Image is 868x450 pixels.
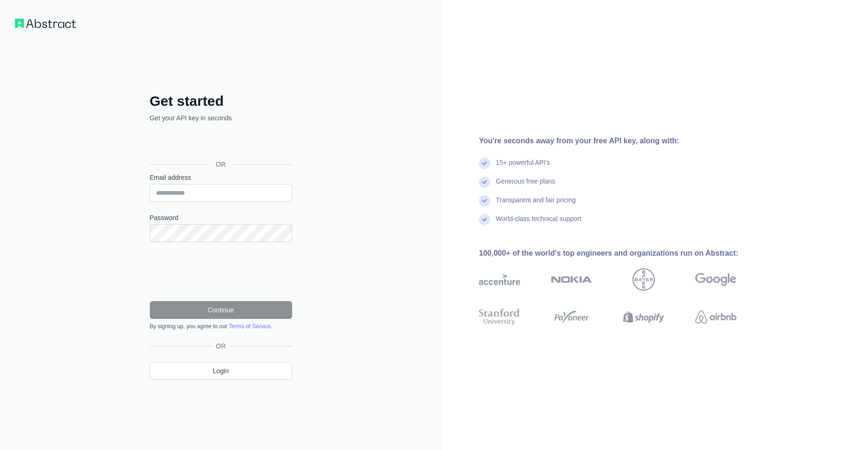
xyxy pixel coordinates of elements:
img: google [695,268,736,291]
iframe: Bouton "Se connecter avec Google" [145,133,295,154]
div: By signing up, you agree to our . [150,323,292,330]
p: Get your API key in seconds [150,113,292,123]
div: 100,000+ of the world's top engineers and organizations run on Abstract: [479,248,766,259]
img: payoneer [551,307,592,327]
a: Login [150,362,292,380]
label: Email address [150,173,292,182]
img: shopify [623,307,664,327]
img: check mark [479,177,490,188]
img: check mark [479,158,490,169]
div: World-class technical support [496,214,581,233]
h2: Get started [150,93,292,110]
div: Transparent and fair pricing [496,195,576,214]
span: OR [208,160,233,169]
div: Generous free plans [496,177,555,195]
img: stanford university [479,307,520,327]
button: Continue [150,301,292,319]
img: nokia [551,268,592,291]
label: Password [150,213,292,222]
iframe: reCAPTCHA [150,253,292,290]
img: Workflow [15,19,76,28]
div: You're seconds away from your free API key, along with: [479,135,766,147]
div: 15+ powerful API's [496,158,550,177]
img: bayer [633,268,655,291]
a: Terms of Service [229,323,271,330]
img: check mark [479,214,490,225]
img: accenture [479,268,520,291]
span: OR [212,341,229,351]
img: check mark [479,195,490,207]
img: airbnb [695,307,736,327]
